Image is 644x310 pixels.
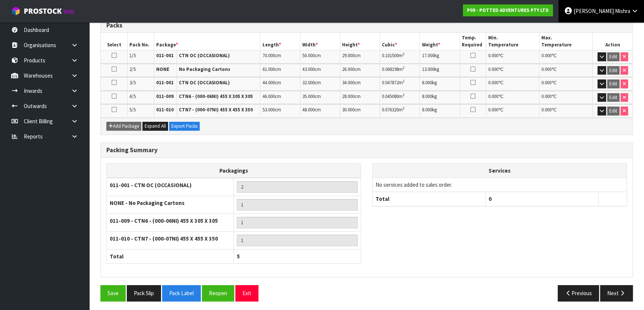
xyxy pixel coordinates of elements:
[342,107,354,113] span: 30.000
[380,64,420,77] td: m
[260,64,300,77] td: cm
[382,52,399,59] span: 0.101500
[302,52,315,59] span: 50.000
[486,33,540,50] th: Min. Temperature
[129,107,136,113] span: 5/5
[486,104,540,117] td: ℃
[541,107,551,113] span: 0.000
[262,52,274,59] span: 70.000
[488,107,498,113] span: 0.000
[403,79,405,84] sup: 3
[260,50,300,63] td: cm
[540,64,593,77] td: ℃
[467,7,549,13] strong: P09 - POTTED ADVENTURES PTY LTD
[237,253,240,260] span: 5
[106,122,141,131] button: Add Package
[380,33,420,50] th: Cubic
[302,66,315,72] span: 43.000
[420,91,460,104] td: kg
[262,66,274,72] span: 61.000
[179,93,253,99] strong: CTN6 - (000-06NI) 455 X 305 X 305
[486,91,540,104] td: ℃
[156,107,174,113] strong: 011-010
[373,164,627,178] th: Services
[380,50,420,63] td: m
[179,52,230,59] strong: CTN OC (OCCASIONAL)
[156,93,174,99] strong: 011-009
[106,147,627,154] h3: Packing Summary
[420,64,460,77] td: kg
[382,66,399,72] span: 0.068198
[540,104,593,117] td: ℃
[382,79,399,86] span: 0.047872
[129,79,136,86] span: 3/5
[63,8,75,15] small: WMS
[403,52,405,56] sup: 3
[373,192,486,206] th: Total
[422,52,434,59] span: 17.000
[342,52,354,59] span: 29.000
[540,50,593,63] td: ℃
[342,93,354,99] span: 28.000
[260,104,300,117] td: cm
[127,285,161,301] button: Pack Slip
[460,33,486,50] th: Temp. Required
[558,285,599,301] button: Previous
[607,66,619,75] button: Edit
[179,107,253,113] strong: CTN7 - (000-07NI) 455 X 455 X 350
[235,285,258,301] button: Exit
[488,79,498,86] span: 0.000
[302,93,315,99] span: 35.000
[340,33,380,50] th: Height
[300,50,340,63] td: cm
[202,285,234,301] button: Reopen
[403,106,405,111] sup: 3
[107,163,361,178] th: Packagings
[593,33,632,50] th: Action
[422,93,432,99] span: 8.000
[488,93,498,99] span: 0.000
[302,107,315,113] span: 48.000
[541,52,551,59] span: 0.000
[600,285,633,301] button: Next
[262,107,274,113] span: 53.000
[24,6,62,16] span: ProStock
[154,33,260,50] th: Package
[488,52,498,59] span: 0.000
[540,33,593,50] th: Max. Temperature
[342,79,354,86] span: 34.000
[156,52,174,59] strong: 011-001
[574,7,614,14] span: [PERSON_NAME]
[489,195,492,202] span: 0
[486,77,540,90] td: ℃
[488,66,498,72] span: 0.000
[340,104,380,117] td: cm
[420,33,460,50] th: Weight
[110,235,218,242] strong: 011-010 - CTN7 - (000-07NI) 455 X 455 X 350
[300,91,340,104] td: cm
[162,285,201,301] button: Pack Label
[260,77,300,90] td: cm
[300,104,340,117] td: cm
[422,107,432,113] span: 8.000
[129,66,136,72] span: 2/5
[340,64,380,77] td: cm
[607,52,619,61] button: Edit
[11,6,20,16] img: cube-alt.png
[156,66,169,72] strong: NONE
[300,77,340,90] td: cm
[129,93,136,99] span: 4/5
[380,104,420,117] td: m
[110,217,218,224] strong: 011-009 - CTN6 - (000-06NI) 455 X 305 X 305
[382,107,399,113] span: 0.076320
[156,79,174,86] strong: 011-001
[106,22,627,29] h3: Packs
[380,91,420,104] td: m
[486,50,540,63] td: ℃
[403,92,405,97] sup: 3
[422,79,432,86] span: 8.000
[107,249,234,263] th: Total
[262,79,274,86] span: 44.000
[340,50,380,63] td: cm
[302,79,315,86] span: 32.000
